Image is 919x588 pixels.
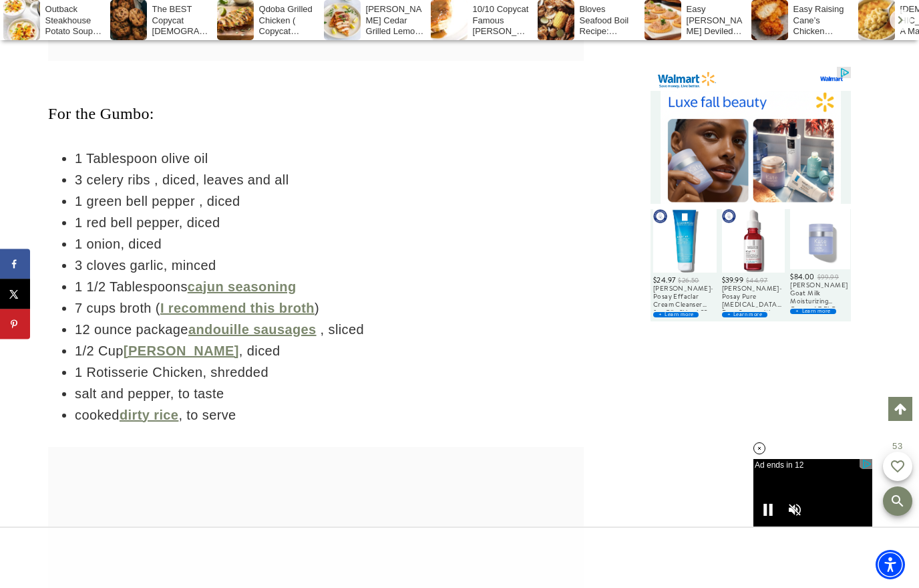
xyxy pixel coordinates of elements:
[75,404,584,426] li: cooked , to serve
[722,276,768,285] div: $39.99
[75,319,584,340] li: 12 ounce package , sliced
[876,550,905,579] div: Accessibility Menu
[75,276,584,297] li: 1 1/2 Tablespoons
[75,255,584,276] li: 3 cloves garlic, minced
[75,340,584,361] li: 1/2 Cup , diced
[722,312,767,317] div: Learn more
[188,279,297,294] a: cajun seasoning
[722,285,783,311] div: [PERSON_NAME]-Posay Pure [MEDICAL_DATA] Face Serum with [MEDICAL_DATA], 1.0 fl oz
[838,67,850,78] img: OBA_TRANS.png
[819,68,844,90] img: Walmart
[817,274,839,282] div: $99.99
[124,343,239,358] a: [PERSON_NAME]
[651,209,719,321] a: La Roche-Posay Effaclar Cream Cleanser for Oily Skin, 4.22 fl oz $24.97$26.50 [PERSON_NAME]-Posay...
[653,312,699,317] div: Learn more
[75,233,584,255] li: 1 onion, diced
[75,297,584,319] li: 7 cups broth ( )
[216,528,703,588] iframe: Advertisement
[790,273,839,282] div: $84.00
[790,282,848,307] div: [PERSON_NAME] Goat Milk Moisturizing Cream, 1.7 Fl Oz
[657,68,717,90] img: Walmart
[75,169,584,190] li: 3 celery ribs , diced, leaves and all
[746,277,767,285] div: $44.97
[75,148,584,169] li: 1 Tablespoon olive oil
[653,276,699,285] div: $24.97
[653,209,717,273] img: La Roche-Posay Effaclar Cream Cleanser for Oily Skin, 4.22 fl oz
[48,105,154,122] span: For the Gumbo:
[120,408,178,422] a: dirty rice
[678,277,699,285] div: $26.50
[75,190,584,212] li: 1 green bell pepper , diced
[75,383,584,404] li: salt and pepper, to taste
[790,209,850,269] img: Kate Somerville Goat Milk Moisturizing Cream, 1.7 Fl Oz
[75,361,584,383] li: 1 Rotisserie Chicken, shredded
[787,209,853,321] a: Kate Somerville Goat Milk Moisturizing Cream, 1.7 Fl Oz $84.00$99.99 [PERSON_NAME] Goat Milk Mois...
[888,397,912,421] a: Scroll to top
[188,322,317,337] a: andouille sausages
[160,301,315,315] a: I recommend this broth
[719,209,788,321] a: La Roche-Posay Pure Retinol Face Serum with Vitamin B3, 1.0 fl oz $39.99$44.97 [PERSON_NAME]-Posa...
[722,209,785,273] img: La Roche-Posay Pure Retinol Face Serum with Vitamin B3, 1.0 fl oz
[653,285,714,311] div: [PERSON_NAME]-Posay Effaclar Cream Cleanser for Oily Skin, 4.22 fl oz
[790,309,836,314] div: Learn more
[75,212,584,233] li: 1 red bell pepper, diced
